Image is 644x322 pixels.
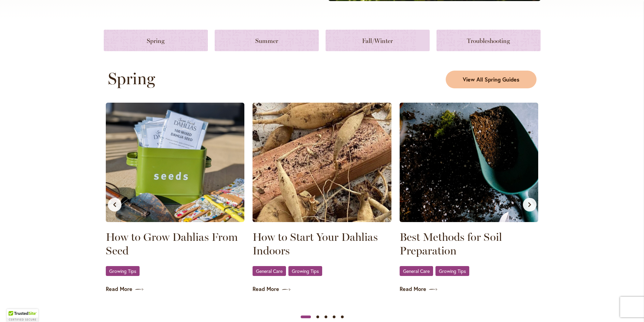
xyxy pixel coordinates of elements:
span: Growing Tips [292,269,319,273]
a: Best Methods for Soil Preparation [400,230,539,258]
span: General Care [256,269,283,273]
div: , [253,266,391,277]
button: Next slide [523,198,536,211]
a: Read More [400,285,539,293]
a: Growing Tips [435,266,469,276]
div: , [400,266,539,277]
span: View All Spring Guides [463,76,519,84]
button: Previous slide [108,198,121,211]
a: General Care [400,266,433,276]
a: How to Grow Dahlias From Seed [106,230,245,258]
span: Growing Tips [109,269,136,273]
img: Seed Packets displayed in a Seed tin [106,103,245,222]
a: View All Spring Guides [446,71,536,88]
a: How to Start Your Dahlias Indoors [253,230,391,258]
span: General Care [403,269,430,273]
a: Read More [253,285,391,293]
a: Growing Tips [106,266,140,276]
img: Soil in a shovel [400,103,539,222]
a: Growing Tips [288,266,322,276]
span: Growing Tips [439,269,466,273]
a: Read More [106,285,245,293]
h2: Spring [108,69,318,88]
a: General Care [253,266,286,276]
